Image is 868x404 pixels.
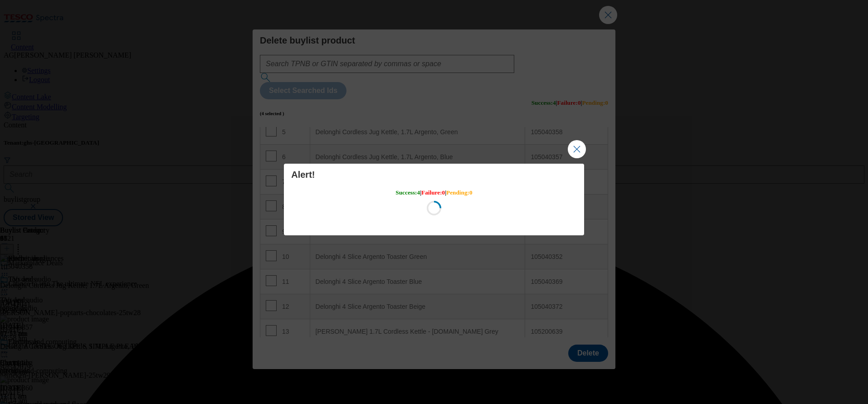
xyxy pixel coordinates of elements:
button: Close Modal [568,140,586,158]
span: Failure : 0 [421,189,445,196]
h4: Alert! [291,169,577,180]
span: Pending : 0 [446,189,473,196]
div: Modal [284,164,584,235]
h5: | | [395,189,472,196]
span: Success : 4 [395,189,420,196]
